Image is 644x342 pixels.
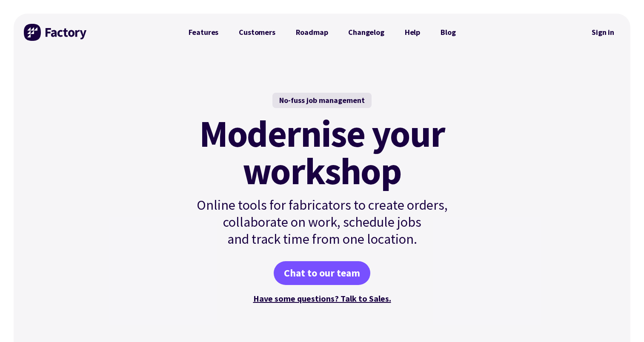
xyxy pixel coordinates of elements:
[178,197,466,248] p: Online tools for fabricators to create orders, collaborate on work, schedule jobs and track time ...
[274,261,370,285] a: Chat to our team
[253,293,391,304] a: Have some questions? Talk to Sales.
[586,23,620,42] nav: Secondary Navigation
[272,93,372,108] div: No-fuss job management
[178,24,229,41] a: Features
[229,24,285,41] a: Customers
[178,24,466,41] nav: Primary Navigation
[199,115,445,190] mark: Modernise your workshop
[286,24,338,41] a: Roadmap
[430,24,466,41] a: Blog
[24,24,88,41] img: Factory
[338,24,394,41] a: Changelog
[586,23,620,42] a: Sign in
[395,24,430,41] a: Help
